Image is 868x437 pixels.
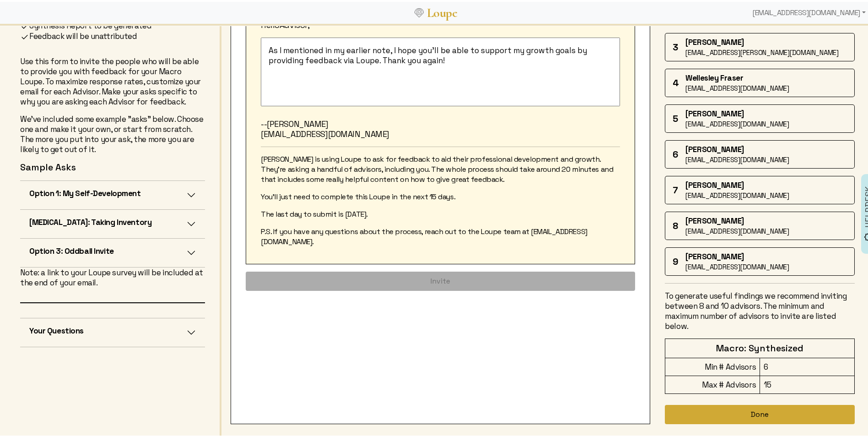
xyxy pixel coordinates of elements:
[261,117,620,137] p: --[PERSON_NAME] [EMAIL_ADDRESS][DOMAIN_NAME]
[29,186,141,197] h5: Option 1: My Self-Development
[685,107,744,117] span: [PERSON_NAME]
[760,374,855,392] td: 15
[20,55,205,105] p: Use this form to invite the people who will be able to provide you with feedback for your Macro L...
[673,111,685,123] div: 5
[685,71,743,81] span: Wellesley Fraser
[20,112,205,153] p: We've included some example "asks" below. Choose one and make it your own, or start from scratch....
[685,261,789,269] span: [EMAIL_ADDRESS][DOMAIN_NAME]
[685,153,789,162] span: [EMAIL_ADDRESS][DOMAIN_NAME]
[685,82,789,91] span: [EMAIL_ADDRESS][DOMAIN_NAME]
[20,237,205,265] button: Option 3: Oddball Invite
[665,289,855,329] p: To generate useful findings we recommend inviting between 8 and 10 advisors. The minimum and maxi...
[261,190,620,200] p: You’ll just need to complete this Loupe in the next 15 days.
[685,46,839,55] span: [EMAIL_ADDRESS][PERSON_NAME][DOMAIN_NAME]
[760,356,855,374] td: 6
[415,6,424,16] img: Loupe Logo
[20,317,205,345] button: Your Questions
[669,341,851,352] h4: Macro: Synthesized
[29,215,151,225] h5: [MEDICAL_DATA]: Taking Inventory
[685,189,789,198] span: [EMAIL_ADDRESS][DOMAIN_NAME]
[673,76,685,87] div: 4
[29,324,84,334] h5: Your Questions
[20,20,29,29] img: FFFF
[20,160,205,171] h4: Sample Asks
[685,214,744,224] span: [PERSON_NAME]
[20,179,205,208] button: Option 1: My Self-Development
[685,178,744,188] span: [PERSON_NAME]
[20,208,205,236] button: [MEDICAL_DATA]: Taking Inventory
[20,31,29,40] img: FFFF
[673,147,685,158] div: 6
[673,254,685,266] div: 9
[673,218,685,230] div: 8
[685,142,744,153] span: [PERSON_NAME]
[20,266,205,286] p: Note: a link to your Loupe survey will be included at the end of your email.
[665,403,855,422] button: Done
[673,183,685,194] div: 7
[261,208,620,218] p: The last day to submit is [DATE].
[29,244,114,254] h5: Option 3: Oddball Invite
[685,225,789,234] span: [EMAIL_ADDRESS][DOMAIN_NAME]
[261,225,620,245] p: P.S. If you have any questions about the process, reach out to the Loupe team at [EMAIL_ADDRESS][...
[261,153,620,183] p: [PERSON_NAME] is using Loupe to ask for feedback to aid their professional development and growth...
[665,374,760,392] td: Max # Advisors
[673,40,685,51] div: 3
[685,250,744,260] span: [PERSON_NAME]
[685,118,789,126] span: [EMAIL_ADDRESS][DOMAIN_NAME]
[424,3,460,20] a: Loupe
[665,356,760,374] td: Min # Advisors
[685,35,744,45] span: [PERSON_NAME]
